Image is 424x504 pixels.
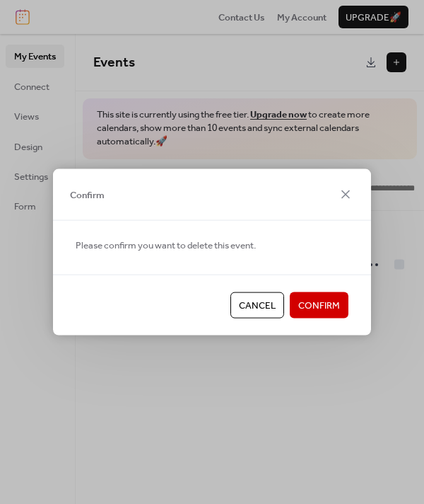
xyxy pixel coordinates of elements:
[290,292,348,318] button: Confirm
[230,292,284,318] button: Cancel
[239,299,276,313] span: Cancel
[76,239,256,253] span: Please confirm you want to delete this event.
[70,188,105,202] span: Confirm
[298,299,340,313] span: Confirm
